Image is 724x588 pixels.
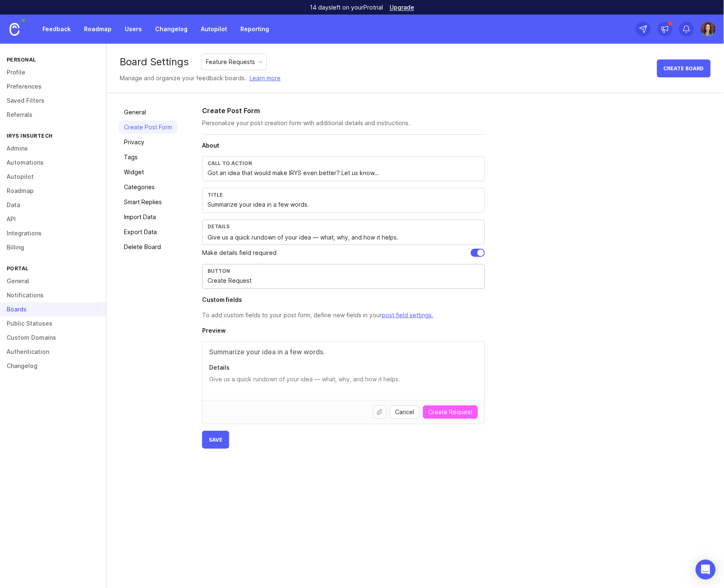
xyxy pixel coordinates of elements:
[696,560,716,580] div: Open Intercom Messenger
[119,180,177,194] a: Categories
[373,405,386,419] button: Upload file
[119,166,177,179] a: Widget
[202,248,277,257] p: Make details field required
[120,57,189,67] div: Board Settings
[657,59,711,77] button: Create Board
[202,431,229,449] button: Save
[119,225,177,239] a: Export Data
[120,22,147,37] a: Users
[206,57,255,67] div: Feature Requests
[120,74,281,83] div: Manage and organize your feedback boards.
[664,65,704,72] span: Create Board
[79,22,116,37] a: Roadmap
[395,408,414,416] span: Cancel
[701,22,716,37] img: Lindsey Strong
[382,311,433,319] a: post field settings.
[202,141,485,150] h4: About
[209,347,478,357] input: Summarize your idea in a few words.
[390,405,420,419] button: Cancel
[235,22,274,37] a: Reporting
[10,23,20,36] img: Canny Home
[208,268,479,274] div: Button
[390,5,414,10] a: Upgrade
[119,121,177,134] a: Create Post Form
[119,195,177,209] a: Smart Replies
[202,311,485,320] p: To add custom fields to your post form, define new fields in your
[202,296,485,304] h4: Custom fields
[209,363,478,372] p: Details
[202,326,485,335] h4: Preview
[310,3,383,12] p: 14 days left on your Pro trial
[208,192,479,198] div: Title
[250,74,281,83] a: Learn more
[119,106,177,119] a: General
[428,408,472,416] span: Create Request
[37,22,76,37] a: Feedback
[119,151,177,164] a: Tags
[119,210,177,224] a: Import Data
[423,405,478,419] button: Create Request
[119,240,177,254] a: Delete Board
[202,119,485,127] p: Personalize your post creation form with additional details and instructions.
[208,233,479,242] textarea: Give us a quick rundown of your idea — what, why, and how it helps.
[208,223,479,230] div: Details
[119,136,177,149] a: Privacy
[208,160,479,166] div: Call to action
[202,106,485,116] h2: Create Post Form
[209,437,222,443] span: Save
[150,22,193,37] a: Changelog
[196,22,232,37] a: Autopilot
